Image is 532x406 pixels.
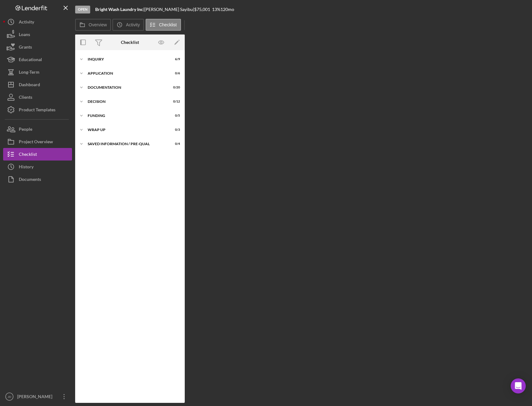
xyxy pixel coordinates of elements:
[169,57,180,61] div: 6 / 9
[511,378,526,393] div: Open Intercom Messenger
[88,86,164,89] div: Documentation
[212,7,220,12] div: 13 %
[3,123,72,135] button: People
[89,22,107,27] label: Overview
[88,142,164,146] div: Saved Information / Pre-Qual
[88,114,164,118] div: Funding
[19,161,34,175] div: History
[3,53,72,66] button: Educational
[75,19,111,31] button: Overview
[3,148,72,161] button: Checklist
[220,7,234,12] div: 120 mo
[3,78,72,91] button: Dashboard
[3,28,72,41] button: Loans
[19,28,30,42] div: Loans
[19,91,32,105] div: Clients
[88,57,164,61] div: Inquiry
[19,135,53,150] div: Project Overview
[3,91,72,103] button: Clients
[88,100,164,103] div: Decision
[19,103,55,118] div: Product Templates
[19,148,37,162] div: Checklist
[194,7,210,12] span: $75,001
[95,7,143,12] b: Bright Wash Laundry Inc
[169,142,180,146] div: 0 / 4
[159,22,177,27] label: Checklist
[3,16,72,28] button: Activity
[19,123,32,137] div: People
[169,128,180,132] div: 0 / 3
[19,41,32,55] div: Grants
[75,6,90,13] div: Open
[144,7,194,12] div: [PERSON_NAME] Sayibu |
[16,390,56,404] div: [PERSON_NAME]
[19,53,42,67] div: Educational
[169,114,180,118] div: 0 / 5
[121,40,139,45] div: Checklist
[169,100,180,103] div: 0 / 12
[3,41,72,53] button: Grants
[3,161,72,173] button: History
[88,71,164,75] div: Application
[3,66,72,78] button: Long-Term
[112,19,144,31] button: Activity
[3,103,72,116] button: Product Templates
[3,173,72,186] button: Documents
[3,135,72,148] button: Project Overview
[88,128,164,132] div: Wrap up
[8,395,11,398] text: JD
[95,7,144,12] div: |
[19,66,39,80] div: Long-Term
[3,390,72,403] button: JD[PERSON_NAME]
[146,19,181,31] button: Checklist
[169,86,180,89] div: 0 / 20
[169,71,180,75] div: 0 / 6
[126,22,140,27] label: Activity
[19,16,34,30] div: Activity
[19,78,40,92] div: Dashboard
[19,173,41,187] div: Documents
